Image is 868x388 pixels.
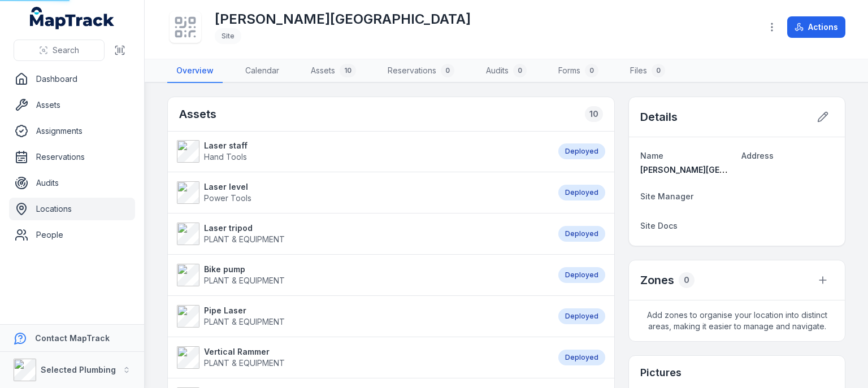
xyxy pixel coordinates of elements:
[549,59,607,83] a: Forms0
[558,143,605,159] div: Deployed
[558,350,605,365] div: Deployed
[215,10,471,28] h1: [PERSON_NAME][GEOGRAPHIC_DATA]
[204,317,285,326] span: PLANT & EQUIPMENT
[640,165,787,175] span: [PERSON_NAME][GEOGRAPHIC_DATA]
[9,146,135,168] a: Reservations
[236,59,288,83] a: Calendar
[621,59,674,83] a: Files0
[14,40,105,61] button: Search
[9,120,135,142] a: Assignments
[204,346,285,358] strong: Vertical Rammer
[558,308,605,324] div: Deployed
[640,272,674,288] h2: Zones
[9,224,135,246] a: People
[204,264,285,275] strong: Bike pump
[204,181,251,193] strong: Laser level
[640,151,663,160] span: Name
[41,365,116,374] strong: Selected Plumbing
[585,64,598,77] div: 0
[9,172,135,194] a: Audits
[513,64,527,77] div: 0
[9,94,135,116] a: Assets
[640,221,678,230] span: Site Docs
[204,193,251,203] span: Power Tools
[652,64,665,77] div: 0
[167,59,223,83] a: Overview
[204,152,247,162] span: Hand Tools
[177,264,547,286] a: Bike pumpPLANT & EQUIPMENT
[379,59,463,83] a: Reservations0
[177,140,547,163] a: Laser staffHand Tools
[558,226,605,242] div: Deployed
[477,59,536,83] a: Audits0
[640,365,682,381] h3: Pictures
[340,64,356,77] div: 10
[179,106,216,122] h2: Assets
[9,68,135,90] a: Dashboard
[558,185,605,200] div: Deployed
[204,234,285,244] span: PLANT & EQUIPMENT
[629,300,845,341] span: Add zones to organise your location into distinct areas, making it easier to manage and navigate.
[640,109,678,125] h2: Details
[35,333,110,343] strong: Contact MapTrack
[177,305,547,328] a: Pipe LaserPLANT & EQUIPMENT
[558,267,605,283] div: Deployed
[787,16,845,38] button: Actions
[204,140,248,151] strong: Laser staff
[302,59,365,83] a: Assets10
[204,358,285,368] span: PLANT & EQUIPMENT
[741,151,774,160] span: Address
[9,198,135,220] a: Locations
[441,64,454,77] div: 0
[177,346,547,369] a: Vertical RammerPLANT & EQUIPMENT
[640,191,693,201] span: Site Manager
[204,305,285,316] strong: Pipe Laser
[177,223,547,245] a: Laser tripodPLANT & EQUIPMENT
[215,28,241,44] div: Site
[177,181,547,204] a: Laser levelPower Tools
[204,223,285,234] strong: Laser tripod
[204,276,285,285] span: PLANT & EQUIPMENT
[679,272,695,288] div: 0
[53,45,79,56] span: Search
[30,7,115,29] a: MapTrack
[585,106,603,122] div: 10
